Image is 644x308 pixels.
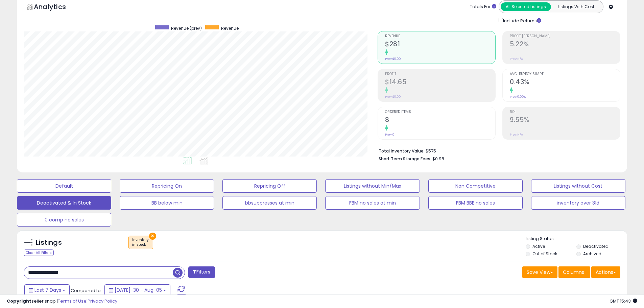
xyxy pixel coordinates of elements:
[510,34,620,38] span: Profit [PERSON_NAME]
[385,116,495,125] h2: 8
[510,40,620,49] h2: 5.22%
[325,179,420,193] button: Listings without Min/Max
[88,298,117,304] a: Privacy Policy
[58,298,87,304] a: Terms of Use
[385,72,495,76] span: Profit
[7,298,31,304] strong: Copyright
[531,179,625,193] button: Listings without Cost
[470,4,496,10] div: Totals For
[583,243,609,249] label: Deactivated
[7,298,117,305] div: seller snap | |
[24,284,70,296] button: Last 7 Days
[558,266,590,278] button: Columns
[385,95,401,99] small: Prev: $0.00
[432,156,444,162] span: $0.98
[71,287,102,294] span: Compared to:
[494,17,549,24] div: Include Returns
[17,213,111,227] button: 0 comp no sales
[510,110,620,114] span: ROI
[104,284,170,296] button: [DATE]-30 - Aug-05
[379,146,615,155] li: $575
[385,78,495,87] h2: $14.65
[522,266,557,278] button: Save View
[510,116,620,125] h2: 9.55%
[526,236,627,242] p: Listing States:
[510,95,526,99] small: Prev: 0.00%
[531,196,625,210] button: inventory over 31d
[532,243,545,249] label: Active
[551,2,601,11] button: Listings With Cost
[532,251,557,257] label: Out of Stock
[115,287,162,293] span: [DATE]-30 - Aug-05
[120,179,214,193] button: Repricing On
[379,156,431,162] b: Short Term Storage Fees:
[591,266,620,278] button: Actions
[385,40,495,49] h2: $281
[510,78,620,87] h2: 0.43%
[132,242,149,247] div: in stock
[36,238,62,247] h5: Listings
[510,133,523,137] small: Prev: N/A
[171,25,202,31] span: Revenue (prev)
[132,237,149,247] span: Inventory :
[222,179,317,193] button: Repricing Off
[385,34,495,38] span: Revenue
[221,25,239,31] span: Revenue
[385,57,401,61] small: Prev: $0.00
[188,266,215,278] button: Filters
[385,110,495,114] span: Ordered Items
[610,298,637,304] span: 2025-08-13 15:43 GMT
[17,179,111,193] button: Default
[501,2,551,11] button: All Selected Listings
[563,269,584,276] span: Columns
[34,287,61,293] span: Last 7 Days
[379,148,425,154] b: Total Inventory Value:
[510,72,620,76] span: Avg. Buybox Share
[34,2,79,13] h5: Analytics
[149,233,156,240] button: ×
[120,196,214,210] button: BB below min
[24,250,54,256] div: Clear All Filters
[17,196,111,210] button: Deactivated & In Stock
[428,196,523,210] button: FBM BBE no sales
[510,57,523,61] small: Prev: N/A
[222,196,317,210] button: bbsuppresses at min
[325,196,420,210] button: FBM no sales at min
[385,133,395,137] small: Prev: 0
[583,251,601,257] label: Archived
[428,179,523,193] button: Non Competitive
